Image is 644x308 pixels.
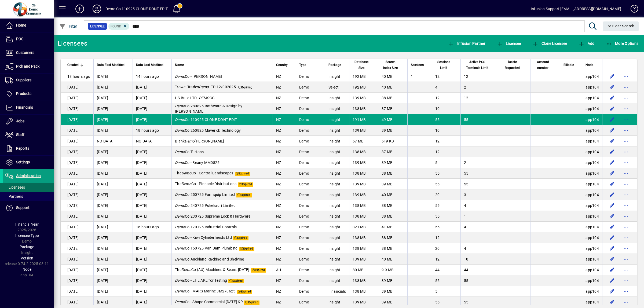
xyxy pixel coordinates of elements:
[133,71,171,82] td: 14 hours ago
[175,192,185,197] em: Demo
[608,104,616,113] button: Edit
[586,74,599,79] span: app104.prod.infusionbusinesssoftware.com
[5,194,23,199] span: Partners
[608,212,616,221] button: Edit
[181,182,191,186] em: Demo
[93,157,133,168] td: [DATE]
[432,200,460,211] td: 55
[464,59,496,71] div: Active POS Terminals Limit
[460,168,499,179] td: 55
[460,189,499,200] td: 3
[88,4,105,14] button: Profile
[378,200,407,211] td: 38 MB
[273,189,296,200] td: NZ
[175,203,236,208] span: Co 240725 Pukekauri Limited
[3,115,54,128] a: Jobs
[296,71,325,82] td: Demo
[531,39,568,48] button: Clone Licensee
[175,104,185,108] em: Demo
[133,93,171,103] td: [DATE]
[238,182,253,187] span: Expired
[133,114,171,125] td: [DATE]
[378,189,407,200] td: 40 MB
[608,255,616,263] button: Edit
[296,103,325,114] td: Demo
[133,146,171,157] td: [DATE]
[93,93,133,103] td: [DATE]
[296,168,325,179] td: Demo
[608,137,616,145] button: Edit
[622,266,630,274] button: More options
[531,5,621,13] div: Infusion Support [EMAIL_ADDRESS][DOMAIN_NAME]
[349,189,378,200] td: 139 MB
[349,114,378,125] td: 191 MB
[276,62,288,68] span: Country
[622,72,630,81] button: More options
[61,103,93,114] td: [DATE]
[608,83,616,91] button: Edit
[325,82,349,93] td: Select
[432,125,460,136] td: 10
[175,150,185,154] em: Demo
[586,107,599,111] span: app104.prod.infusionbusinesssoftware.com
[325,136,349,146] td: Insight
[16,50,34,55] span: Customers
[622,115,630,124] button: More options
[273,146,296,157] td: NZ
[586,139,599,143] span: app104.prod.infusionbusinesssoftware.com
[273,136,296,146] td: NZ
[435,59,452,71] span: Sessions Limit
[607,24,635,28] span: Clear Search
[67,62,79,68] span: Created
[61,189,93,200] td: [DATE]
[378,71,407,82] td: 40 MB
[61,157,93,168] td: [DATE]
[3,142,54,155] a: Reports
[296,125,325,136] td: Demo
[296,189,325,200] td: Demo
[3,101,54,114] a: Financials
[175,104,243,113] span: Co 280825 Bathware & Design by [PERSON_NAME]
[447,39,487,48] button: Infusion Partner
[464,59,491,71] span: Active POS Terminals Limit
[175,96,215,100] span: HS Build LTD - CG
[175,128,241,133] span: Co 260825 Maverick Technology
[353,59,375,71] div: Database Size
[448,41,485,46] span: Infusion Partner
[349,103,378,114] td: 138 MB
[175,118,237,122] span: Co 110925 CLONE DONT EDIT
[61,125,93,136] td: [DATE]
[175,160,219,165] span: Co - Beany MM0825
[497,41,521,46] span: Licensee
[93,146,133,157] td: [DATE]
[175,171,233,175] span: The Co - Central Landscapes
[578,41,594,46] span: Add
[534,59,552,71] span: Account number
[622,169,630,178] button: More options
[378,114,407,125] td: 49 MB
[605,39,640,48] button: More Options
[97,62,129,68] div: Data First Modified
[622,126,630,135] button: More options
[296,82,325,93] td: Demo
[273,103,296,114] td: NZ
[175,74,222,79] span: Co - [PERSON_NAME]
[325,71,349,82] td: Insight
[622,287,630,296] button: More options
[407,71,432,82] td: 1
[273,200,296,211] td: NZ
[502,59,522,71] span: Delete Requested
[460,93,499,103] td: 12
[622,212,630,221] button: More options
[273,71,296,82] td: NZ
[16,133,24,137] span: Staff
[133,125,171,136] td: 18 hours ago
[325,157,349,168] td: Insight
[502,59,527,71] div: Delete Requested
[586,203,599,208] span: app104.prod.infusionbusinesssoftware.com
[622,137,630,145] button: More options
[97,62,125,68] span: Data First Modified
[411,62,429,68] div: Sessions
[93,114,133,125] td: [DATE]
[71,4,88,14] button: Add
